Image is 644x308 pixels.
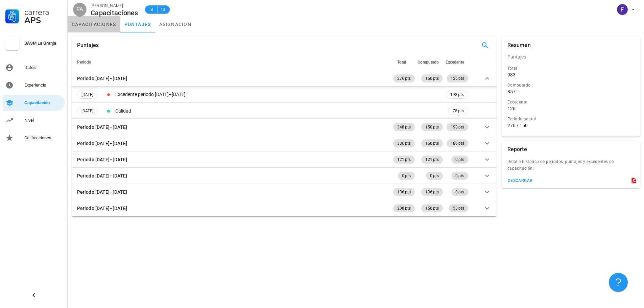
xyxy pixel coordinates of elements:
[149,6,154,13] span: B
[425,156,439,164] span: 121 pts
[507,116,635,122] div: Periodo actual
[77,37,99,54] div: Puntajes
[3,112,65,128] a: Nivel
[77,140,127,147] div: Periodo [DATE]–[DATE]
[3,60,65,76] a: Datos
[3,95,65,111] a: Capacitación
[3,77,65,93] a: Experiencia
[72,54,392,70] th: Periodo
[24,82,62,88] div: Experiencia
[397,123,411,131] span: 348 pts
[507,178,533,183] div: descargar
[155,16,196,32] a: asignación
[455,156,464,164] span: 0 pts
[502,158,640,176] div: Detalle histórico de periodos, puntajes y excedentes de capacitación.
[451,123,464,131] span: 198 pts
[81,107,93,115] span: [DATE]
[77,123,127,131] div: Periodo [DATE]–[DATE]
[502,49,640,65] div: Puntajes
[91,2,138,9] div: [PERSON_NAME]
[68,16,120,32] a: capacitaciones
[455,172,464,180] span: 0 pts
[425,204,439,212] span: 150 pts
[77,156,127,163] div: Periodo [DATE]–[DATE]
[444,54,470,70] th: Excedente
[402,172,411,180] span: 0 pts
[397,204,411,212] span: 208 pts
[425,123,439,131] span: 150 pts
[24,135,62,141] div: Calificaciones
[114,103,445,119] td: Calidad
[425,188,439,196] span: 136 pts
[77,60,91,65] span: Periodo
[453,204,464,212] span: 58 pts
[397,188,411,196] span: 136 pts
[507,105,516,112] div: 126
[416,54,444,70] th: Computado
[397,156,411,164] span: 121 pts
[425,139,439,147] span: 150 pts
[450,91,464,98] span: 198 pts
[507,37,531,54] div: Resumen
[24,118,62,123] div: Nivel
[397,139,411,147] span: 336 pts
[114,87,445,103] td: Excedente periodo [DATE]–[DATE]
[392,54,416,70] th: Total
[507,72,516,78] div: 983
[505,176,535,185] button: descargar
[397,60,406,65] span: Total
[77,205,127,212] div: Periodo [DATE]–[DATE]
[77,172,127,180] div: Periodo [DATE]–[DATE]
[617,4,628,15] div: avatar
[453,108,464,114] span: 78 pts
[24,16,62,24] div: APS
[455,188,464,196] span: 0 pts
[507,82,635,89] div: Computado
[451,74,464,82] span: 126 pts
[24,8,62,16] div: Carrera
[24,41,62,46] div: DASM La Granja
[507,141,527,158] div: Reporte
[76,3,83,16] span: FA
[507,89,516,95] div: 857
[24,100,62,105] div: Capacitación
[24,65,62,70] div: Datos
[507,99,635,105] div: Excedente
[81,91,93,98] span: [DATE]
[77,188,127,196] div: Periodo [DATE]–[DATE]
[451,139,464,147] span: 186 pts
[418,60,439,65] span: Computado
[507,65,635,72] div: Total
[77,75,127,82] div: Periodo [DATE]–[DATE]
[446,60,464,65] span: Excedente
[430,172,439,180] span: 0 pts
[120,16,155,32] a: puntajes
[397,74,411,82] span: 276 pts
[91,9,138,17] div: Capacitaciones
[73,3,87,16] div: avatar
[425,74,439,82] span: 150 pts
[3,130,65,146] a: Calificaciones
[160,6,166,13] span: 13
[507,122,635,128] div: 276 / 150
